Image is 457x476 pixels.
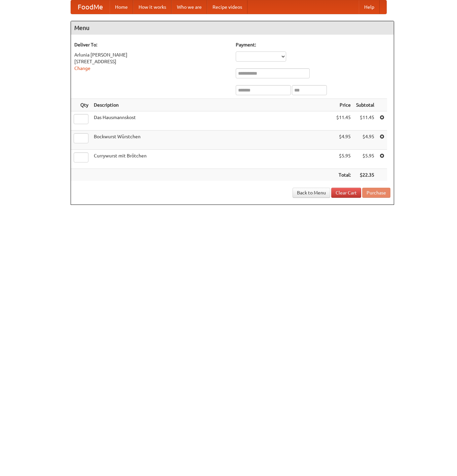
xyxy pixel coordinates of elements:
[71,99,91,111] th: Qty
[362,188,390,198] button: Purchase
[172,0,207,14] a: Who we are
[353,131,377,150] td: $4.95
[359,0,380,14] a: Help
[91,131,334,150] td: Bockwurst Würstchen
[334,150,353,169] td: $5.95
[236,41,390,48] h5: Payment:
[334,99,353,111] th: Price
[353,169,377,181] th: $22.35
[71,21,394,35] h4: Menu
[353,150,377,169] td: $5.95
[91,99,334,111] th: Description
[74,41,229,48] h5: Deliver To:
[293,188,330,198] a: Back to Menu
[207,0,247,14] a: Recipe videos
[71,0,110,14] a: FoodMe
[133,0,172,14] a: How it works
[353,111,377,131] td: $11.45
[91,111,334,131] td: Das Hausmannskost
[334,111,353,131] td: $11.45
[74,66,90,71] a: Change
[110,0,133,14] a: Home
[334,131,353,150] td: $4.95
[331,188,361,198] a: Clear Cart
[334,169,353,181] th: Total:
[74,51,229,58] div: Arlunia [PERSON_NAME]
[74,58,229,65] div: [STREET_ADDRESS]
[353,99,377,111] th: Subtotal
[91,150,334,169] td: Currywurst mit Brötchen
